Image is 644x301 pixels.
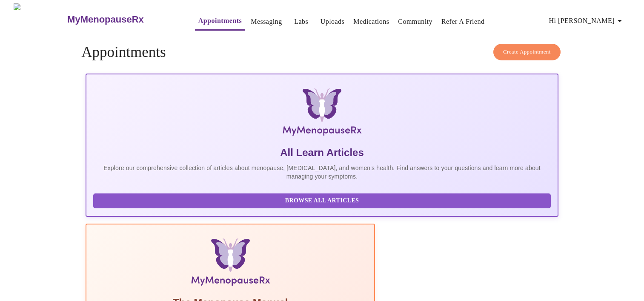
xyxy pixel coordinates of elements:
[195,12,245,31] button: Appointments
[93,196,552,204] a: Browse All Articles
[546,12,628,29] button: Hi [PERSON_NAME]
[353,16,389,28] a: Medications
[93,164,550,181] p: Explore our comprehensive collection of articles about menopause, [MEDICAL_DATA], and women's hea...
[93,146,550,159] h5: All Learn Articles
[67,14,144,25] h3: MyMenopauseRx
[503,47,551,57] span: Create Appointment
[549,15,625,27] span: Hi [PERSON_NAME]
[251,16,282,28] a: Messaging
[288,13,315,30] button: Labs
[321,16,345,28] a: Uploads
[102,196,542,206] span: Browse All Articles
[317,13,348,30] button: Uploads
[493,44,561,60] button: Create Appointment
[137,238,323,289] img: Menopause Manual
[93,193,550,208] button: Browse All Articles
[14,3,66,35] img: MyMenopauseRx Logo
[247,13,285,30] button: Messaging
[398,16,432,28] a: Community
[66,5,178,34] a: MyMenopauseRx
[438,13,488,30] button: Refer a Friend
[441,16,485,28] a: Refer a Friend
[395,13,436,30] button: Community
[81,44,562,61] h4: Appointments
[164,88,480,139] img: MyMenopauseRx Logo
[350,13,392,30] button: Medications
[294,16,308,28] a: Labs
[198,15,242,27] a: Appointments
